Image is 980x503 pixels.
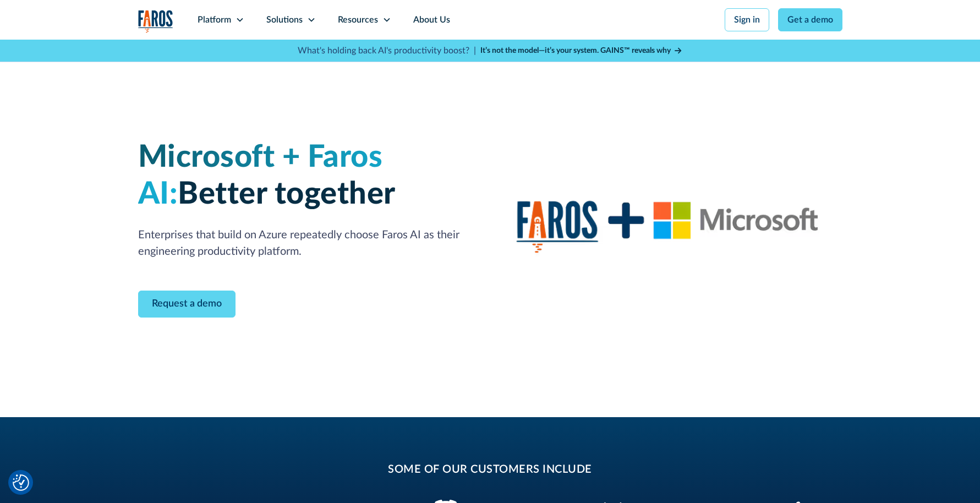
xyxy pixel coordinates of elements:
div: Platform [198,13,231,26]
img: Revisit consent button [13,474,29,491]
div: Solutions [266,13,303,26]
a: home [138,10,173,32]
a: Sign in [725,8,769,31]
strong: It’s not the model—it’s your system. GAINS™ reveals why [480,47,671,54]
img: Logo of the analytics and reporting company Faros. [138,10,173,32]
a: Contact Modal [138,291,236,318]
span: Microsoft + Faros AI: [138,142,383,210]
button: Cookie Settings [13,474,29,491]
p: What's holding back AI's productivity boost? | [298,44,476,57]
h1: Better together [138,139,477,213]
h2: some of our customers include [226,461,754,478]
a: It’s not the model—it’s your system. GAINS™ reveals why [480,45,683,57]
div: Resources [338,13,378,26]
p: Enterprises that build on Azure repeatedly choose Faros AI as their engineering productivity plat... [138,227,477,260]
a: Get a demo [778,8,842,31]
img: Faros AI and Microsoft logos [503,84,842,373]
